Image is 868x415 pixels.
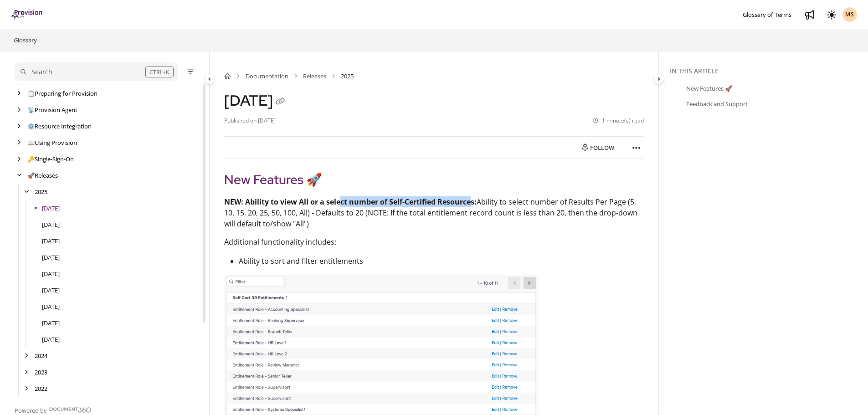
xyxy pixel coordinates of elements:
[273,95,288,109] button: Copy link of September 2025
[49,407,92,413] img: Document360
[13,35,38,46] a: Glossary
[35,368,47,377] a: 2023
[15,155,24,164] div: arrow
[824,7,839,22] button: Theme options
[224,92,288,109] h1: [DATE]
[15,406,47,415] span: Powered by
[224,197,243,207] strong: NEW:
[42,286,60,295] a: April 2025
[42,204,60,213] a: September 2025
[42,253,60,262] a: June 2025
[31,67,52,77] div: Search
[27,106,35,114] span: 📡
[245,197,477,207] strong: Ability to view All or a select number of Self-Certified Resources:
[42,236,60,246] a: July 2025
[27,122,35,130] span: ⚙️
[27,105,77,114] a: Provision Agent
[842,7,857,22] button: MS
[42,220,60,229] a: August 2025
[22,352,31,360] div: arrow
[11,10,43,20] img: brand logo
[11,10,43,20] a: Project logo
[246,72,288,81] a: Documentation
[42,335,60,344] a: January 2025
[42,318,60,328] a: February 2025
[27,171,58,180] a: Releases
[686,99,748,108] a: Feedback and Support
[15,138,24,147] div: arrow
[35,384,47,393] a: 2022
[845,10,854,19] span: MS
[341,72,354,81] span: 2025
[15,89,24,98] div: arrow
[224,117,276,125] li: Published on [DATE]
[15,62,178,81] button: Search
[35,187,47,196] a: 2025
[15,106,24,114] div: arrow
[27,138,77,147] a: Using Provision
[670,66,864,76] div: In this article
[224,237,336,247] span: Additional functionality includes:
[743,10,791,19] span: Glossary of Terms
[15,171,24,180] div: arrow
[224,170,644,189] h2: New Features 🚀
[27,154,74,164] a: Single-Sign-On
[653,73,664,84] button: Category toggle
[27,122,92,131] a: Resource Integration
[204,73,215,84] button: Category toggle
[574,140,622,155] button: Follow
[22,384,31,393] div: arrow
[686,84,732,93] a: New Features 🚀
[22,368,31,377] div: arrow
[27,155,35,163] span: 🔑
[145,67,174,77] div: CTRL+K
[27,171,35,179] span: 🚀
[224,196,644,229] p: Ability to select number of Results Per Page (5, 10, 15, 20, 25, 50, 100, All) - Defaults to 20 (...
[303,72,326,81] a: Releases
[42,302,60,311] a: March 2025
[224,72,231,81] a: Home
[239,256,363,266] span: Ability to sort and filter entitlements
[593,117,644,125] li: 1 minute(s) read
[22,188,31,196] div: arrow
[15,122,24,131] div: arrow
[27,138,35,147] span: 📖
[629,140,644,155] button: Article more options
[27,89,35,97] span: 📋
[185,66,196,77] button: Filter
[27,89,98,98] a: Preparing for Provision
[35,351,47,360] a: 2024
[42,269,60,278] a: May 2025
[15,404,92,415] a: Powered by Document360 - opens in a new tab
[802,7,817,22] a: Whats new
